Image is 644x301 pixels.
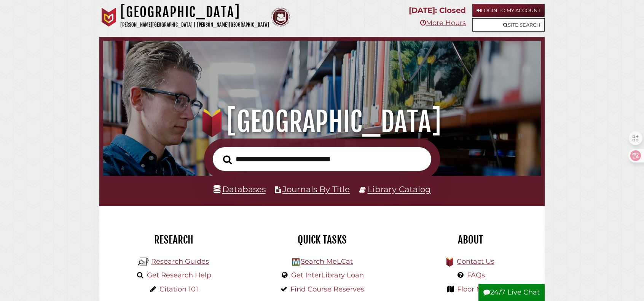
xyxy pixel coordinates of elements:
[457,257,494,266] a: Contact Us
[402,233,539,246] h2: About
[472,18,545,32] a: Site Search
[159,285,198,293] a: Citation 101
[219,153,236,167] button: Search
[290,285,364,293] a: Find Course Reserves
[467,271,485,279] a: FAQs
[120,4,269,21] h1: [GEOGRAPHIC_DATA]
[282,184,350,194] a: Journals By Title
[113,105,531,139] h1: [GEOGRAPHIC_DATA]
[223,155,232,164] i: Search
[120,21,269,29] p: [PERSON_NAME][GEOGRAPHIC_DATA] | [PERSON_NAME][GEOGRAPHIC_DATA]
[99,8,118,27] img: Calvin University
[138,256,149,268] img: Hekman Library Logo
[105,233,242,246] h2: Research
[292,258,300,266] img: Hekman Library Logo
[457,285,495,293] a: Floor Maps
[368,184,431,194] a: Library Catalog
[253,233,391,246] h2: Quick Tasks
[291,271,364,279] a: Get InterLibrary Loan
[147,271,211,279] a: Get Research Help
[420,19,466,27] a: More Hours
[151,257,209,266] a: Research Guides
[472,4,545,17] a: Login to My Account
[409,4,466,17] p: [DATE]: Closed
[301,257,353,266] a: Search MeLCat
[214,184,266,194] a: Databases
[271,8,290,27] img: Calvin Theological Seminary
